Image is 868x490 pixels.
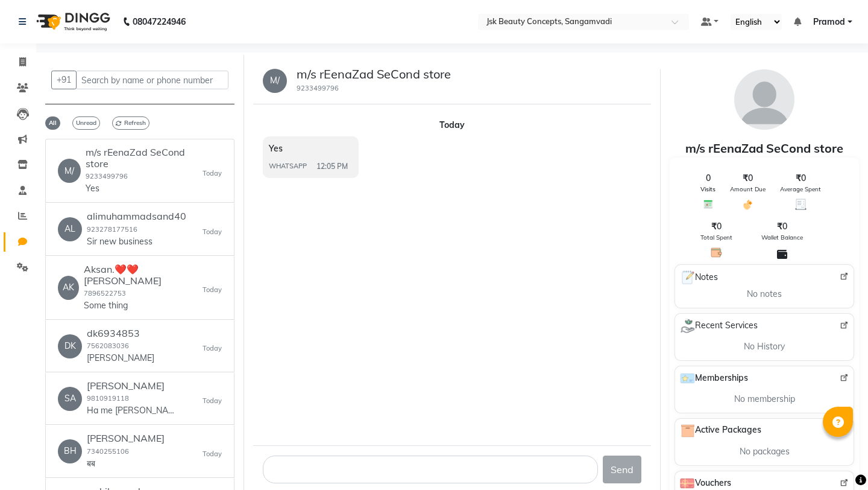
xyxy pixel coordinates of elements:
div: M/ [263,69,287,93]
span: Notes [680,270,718,285]
p: बब [87,457,165,470]
span: Amount Due [730,185,766,194]
span: Wallet Balance [761,233,803,242]
span: Total Spent [700,233,732,242]
small: 9810919118 [87,394,129,402]
strong: Today [439,119,465,130]
span: Pramod [813,16,845,28]
span: ₹0 [777,220,787,233]
h6: [PERSON_NAME] [87,380,177,392]
span: Yes [269,143,283,154]
span: 0 [706,172,711,185]
span: ₹0 [796,172,806,185]
span: All [45,116,60,130]
span: Active Packages [680,424,761,438]
span: ₹0 [711,220,722,233]
span: No History [744,340,785,353]
p: Yes [86,182,176,195]
small: 923278177516 [87,225,137,234]
b: 08047224946 [133,5,186,39]
div: DK [58,334,82,358]
p: [PERSON_NAME] [87,352,154,364]
small: 7562083036 [87,342,129,350]
small: 7896522753 [84,289,126,297]
h6: [PERSON_NAME] [87,433,165,444]
div: M/ [58,159,81,183]
h6: alimuhammadsand40 [87,211,186,222]
span: No membership [734,393,795,406]
div: m/s rEenaZad SeCond store [670,139,859,157]
span: Average Spent [780,185,821,194]
small: Today [203,285,222,295]
span: Visits [700,185,715,194]
img: avatar [734,69,794,130]
span: WHATSAPP [269,161,307,171]
small: Today [203,343,222,354]
h6: m/s rEenaZad SeCond store [86,147,203,170]
small: Today [203,396,222,406]
button: +91 [51,71,77,89]
span: Memberships [680,371,748,386]
span: Refresh [112,116,149,130]
div: AK [58,276,79,300]
p: Ha me [PERSON_NAME] hu [87,404,177,417]
h6: dk6934853 [87,328,154,339]
div: SA [58,387,82,411]
small: Today [203,168,222,179]
img: logo [31,5,113,39]
small: Today [203,227,222,237]
h6: Aksan.❤️❤️ [PERSON_NAME] [84,264,203,287]
img: Total Spent Icon [711,247,722,258]
p: Some thing [84,299,174,312]
span: 12:05 PM [316,161,348,172]
span: Unread [72,116,100,130]
input: Search by name or phone number [76,71,228,89]
span: ₹0 [743,172,753,185]
small: 7340255106 [87,447,129,456]
span: No packages [740,445,790,458]
h5: m/s rEenaZad SeCond store [297,67,451,81]
span: Recent Services [680,319,758,333]
img: Amount Due Icon [742,199,753,211]
p: Sir new business [87,235,177,248]
small: Today [203,449,222,459]
div: BH [58,439,82,463]
small: 9233499796 [297,84,339,92]
span: No notes [747,288,782,301]
div: AL [58,217,82,241]
small: 9233499796 [86,172,128,180]
img: Average Spent Icon [795,199,807,210]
